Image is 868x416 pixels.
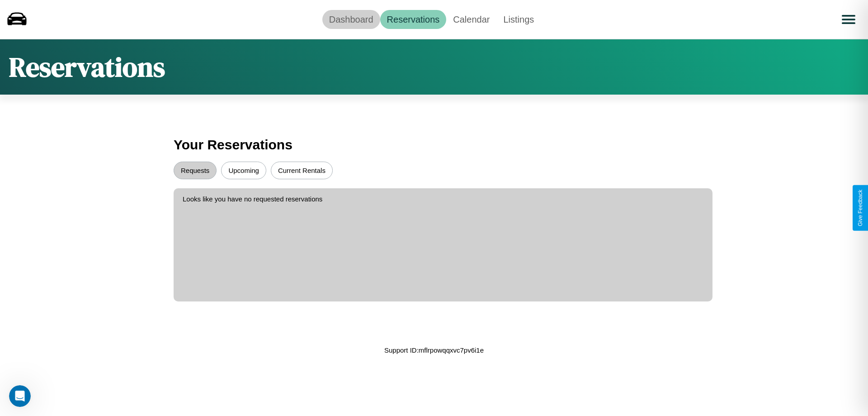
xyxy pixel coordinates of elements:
[322,10,380,29] a: Dashboard
[174,162,217,179] button: Requests
[857,190,863,226] div: Give Feedback
[271,162,333,179] button: Current Rentals
[384,344,484,356] p: Support ID: mflrpowqqxvc7pv6i1e
[221,162,266,179] button: Upcoming
[380,10,447,29] a: Reservations
[496,10,541,29] a: Listings
[9,385,31,407] iframe: Intercom live chat
[446,10,496,29] a: Calendar
[183,193,703,205] p: Looks like you have no requested reservations
[174,133,694,157] h3: Your Reservations
[9,48,165,86] h1: Reservations
[836,7,861,32] button: Open menu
